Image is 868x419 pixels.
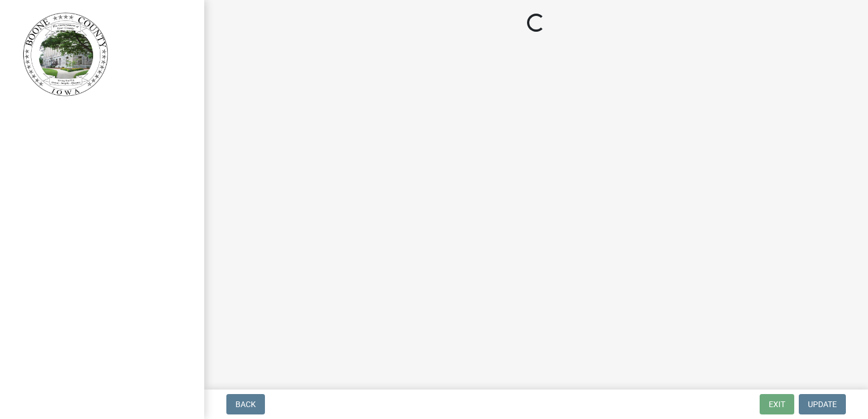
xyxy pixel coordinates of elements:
[760,394,794,414] button: Exit
[23,12,109,97] img: Boone County, Iowa
[235,400,256,409] span: Back
[799,394,846,414] button: Update
[226,394,265,414] button: Back
[808,400,837,409] span: Update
